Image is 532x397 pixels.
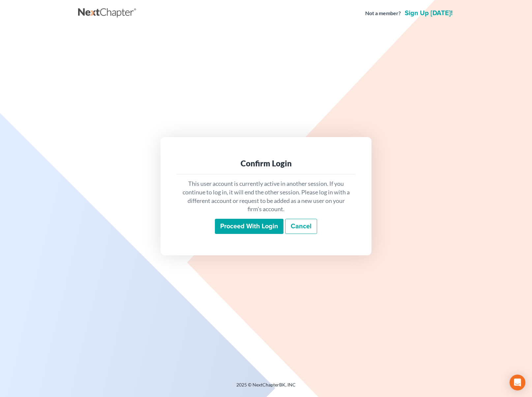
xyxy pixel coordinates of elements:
[403,10,454,16] a: Sign up [DATE]!
[78,382,454,393] div: 2025 © NextChapterBK, INC
[182,158,350,169] div: Confirm Login
[510,375,525,390] div: Open Intercom Messenger
[215,219,283,234] input: Proceed with login
[182,180,350,213] p: This user account is currently active in another session. If you continue to log in, it will end ...
[365,10,401,17] strong: Not a member?
[285,219,317,234] a: Cancel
